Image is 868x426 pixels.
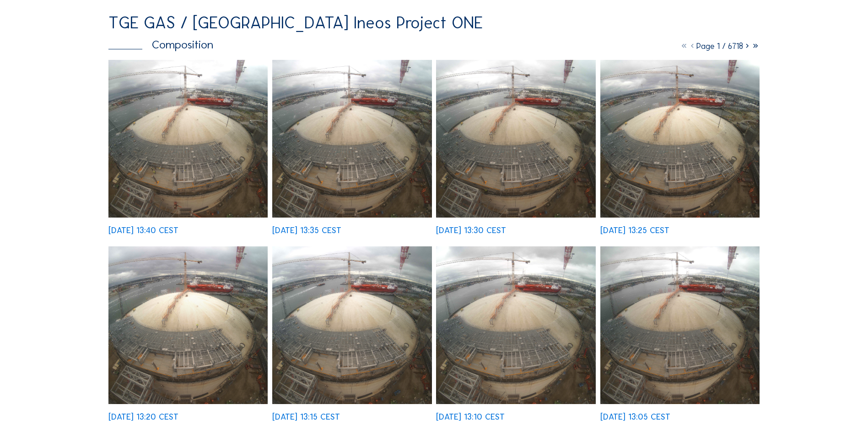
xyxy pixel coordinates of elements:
[108,246,268,404] img: image_53771266
[600,246,760,404] img: image_53770829
[108,60,268,218] img: image_53771922
[696,41,743,51] span: Page 1 / 6718
[436,246,595,404] img: image_53771009
[272,413,340,421] div: [DATE] 13:15 CEST
[108,226,178,234] div: [DATE] 13:40 CEST
[436,413,505,421] div: [DATE] 13:10 CEST
[108,15,483,31] div: TGE GAS / [GEOGRAPHIC_DATA] Ineos Project ONE
[600,226,669,234] div: [DATE] 13:25 CEST
[108,413,178,421] div: [DATE] 13:20 CEST
[436,60,595,218] img: image_53771638
[272,246,431,404] img: image_53771197
[436,226,506,234] div: [DATE] 13:30 CEST
[600,60,760,218] img: image_53771450
[272,226,341,234] div: [DATE] 13:35 CEST
[600,413,670,421] div: [DATE] 13:05 CEST
[272,60,431,218] img: image_53771745
[108,39,213,50] div: Composition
